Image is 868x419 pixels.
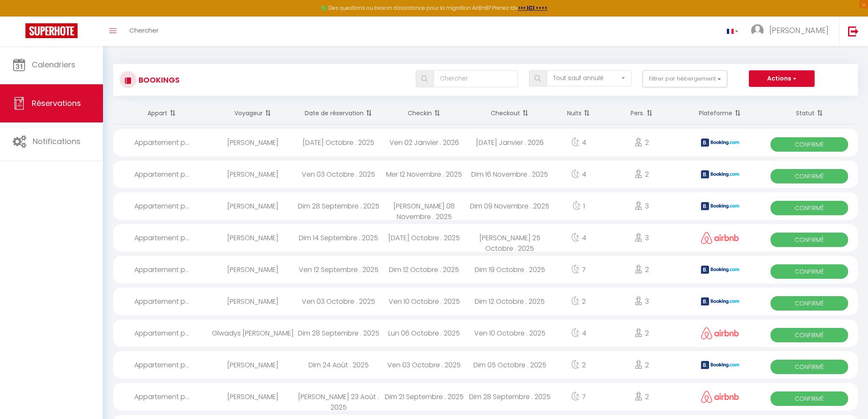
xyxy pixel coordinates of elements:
a: ... [PERSON_NAME] [745,17,839,46]
th: Sort by people [605,102,679,125]
a: Chercher [123,17,165,46]
span: Notifications [33,136,81,147]
th: Sort by booking date [295,102,381,125]
span: Calendriers [32,59,75,70]
span: Réservations [32,98,81,108]
a: >>> ICI <<<< [518,4,548,11]
img: logout [848,26,859,36]
th: Sort by nights [553,102,605,125]
h3: Bookings [136,70,180,89]
th: Sort by channel [679,102,761,125]
button: Actions [749,70,814,87]
th: Sort by rentals [113,102,210,125]
th: Sort by status [761,102,858,125]
input: Chercher [434,70,518,87]
span: [PERSON_NAME] [769,25,829,36]
button: Filtrer par hébergement [643,70,727,87]
img: ... [751,24,764,37]
span: Chercher [129,26,159,35]
th: Sort by guest [210,102,295,125]
th: Sort by checkin [381,102,467,125]
img: Super Booking [25,23,78,38]
th: Sort by checkout [467,102,553,125]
